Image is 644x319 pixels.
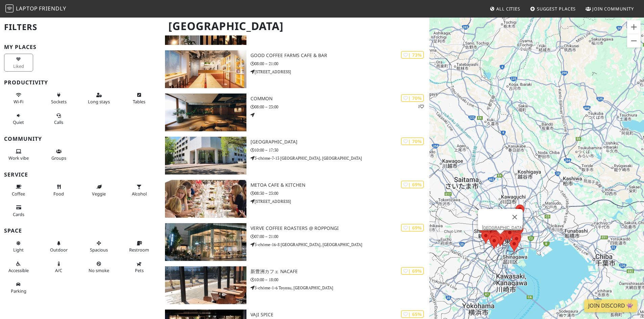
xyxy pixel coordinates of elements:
button: Kapat [506,209,523,225]
p: [STREET_ADDRESS] [251,198,429,205]
span: Stable Wi-Fi [14,99,23,105]
a: Tokyo Metropolitan Central Library | 70% [GEOGRAPHIC_DATA] 10:00 – 17:30 5-chōme-7-13 [GEOGRAPHIC... [161,137,429,175]
span: Friendly [39,5,66,12]
span: Suggest Places [537,6,576,12]
span: Coffee [12,191,25,197]
span: Credit cards [13,211,24,217]
img: Tokyo Metropolitan Central Library [165,137,246,175]
div: | 73% [401,51,424,59]
a: LaptopFriendly LaptopFriendly [5,3,66,15]
a: Join Community [583,3,637,15]
p: 07:00 – 21:00 [251,233,429,240]
button: Quiet [4,110,33,128]
h3: My Places [4,44,157,50]
button: Parking [4,279,33,297]
h3: [GEOGRAPHIC_DATA] [251,139,429,145]
button: Groups [44,146,73,164]
div: | 69% [401,181,424,188]
span: Spacious [90,247,108,253]
button: Wi-Fi [4,89,33,107]
h3: Productivity [4,79,157,86]
span: Parking [11,288,26,294]
a: Verve Coffee Roasters @ Roppongi | 69% Verve Coffee Roasters @ Roppongi 07:00 – 21:00 5-chōme-16-... [161,223,429,261]
a: METoA Cafe & Kitchen | 69% METoA Cafe & Kitchen 08:30 – 23:00 [STREET_ADDRESS] [161,180,429,218]
h2: Filters [4,17,157,37]
button: Light [4,238,33,256]
span: Veggie [92,191,106,197]
button: Sockets [44,89,73,107]
button: Veggie [85,181,114,199]
span: Alcohol [132,191,147,197]
h3: Community [4,136,157,142]
span: Long stays [88,99,110,105]
a: Suggest Places [527,3,579,15]
span: Food [53,191,64,197]
button: Accessible [4,258,33,276]
span: Air conditioned [55,267,62,273]
span: Video/audio calls [54,119,63,125]
button: Küçült [627,34,641,48]
span: Pet friendly [135,267,144,273]
span: Group tables [51,155,66,161]
img: METoA Cafe & Kitchen [165,180,246,218]
h3: METoA Cafe & Kitchen [251,182,429,188]
p: 08:00 – 23:00 [251,104,429,110]
span: Quiet [13,119,24,125]
div: | 69% [401,224,424,232]
h3: Service [4,171,157,178]
button: Food [44,181,73,199]
img: LaptopFriendly [5,4,14,12]
span: Outdoor area [50,247,68,253]
button: Outdoor [44,238,73,256]
button: Work vibe [4,146,33,164]
span: Join Community [592,6,634,12]
h3: Common [251,96,429,102]
h1: [GEOGRAPHIC_DATA] [163,17,428,35]
a: GOOD COFFEE FARMS Cafe & Bar | 73% GOOD COFFEE FARMS Cafe & Bar 08:00 – 21:00 [STREET_ADDRESS] [161,50,429,88]
span: All Cities [496,6,520,12]
h3: Space [4,228,157,234]
p: 5-chōme-16-8 [GEOGRAPHIC_DATA], [GEOGRAPHIC_DATA] [251,241,429,248]
button: Long stays [85,89,114,107]
p: 08:00 – 21:00 [251,60,429,67]
button: Calls [44,110,73,128]
a: Common | 70% 1 Common 08:00 – 23:00 [161,94,429,131]
p: 1 [418,103,424,110]
img: GOOD COFFEE FARMS Cafe & Bar [165,50,246,88]
button: Tables [125,89,154,107]
h3: GOOD COFFEE FARMS Cafe & Bar [251,53,429,58]
img: Verve Coffee Roasters @ Roppongi [165,223,246,261]
button: A/C [44,258,73,276]
div: | 70% [401,94,424,102]
button: Pets [125,258,154,276]
button: Alcohol [125,181,154,199]
img: Common [165,94,246,131]
p: 5-chōme-7-13 [GEOGRAPHIC_DATA], [GEOGRAPHIC_DATA] [251,155,429,161]
h3: Vaji spice [251,312,429,318]
a: All Cities [487,3,523,15]
button: Cards [4,202,33,220]
span: Power sockets [51,99,67,105]
span: Laptop [16,5,38,12]
span: People working [8,155,29,161]
span: Work-friendly tables [133,99,145,105]
button: Coffee [4,181,33,199]
p: 10:00 – 18:00 [251,276,429,283]
a: 新豊洲カフェ nacafe | 69% 新豊洲カフェ nacafe 10:00 – 18:00 5-chōme-1-6 Toyosu, [GEOGRAPHIC_DATA] [161,266,429,304]
div: | 70% [401,137,424,145]
button: Restroom [125,238,154,256]
p: 5-chōme-1-6 Toyosu, [GEOGRAPHIC_DATA] [251,285,429,291]
p: 08:30 – 23:00 [251,190,429,196]
a: [GEOGRAPHIC_DATA] [482,225,523,230]
p: 10:00 – 17:30 [251,147,429,153]
h3: 新豊洲カフェ nacafe [251,269,429,274]
button: No smoke [85,258,114,276]
button: Büyüt [627,20,641,34]
p: [STREET_ADDRESS] [251,69,429,75]
span: Natural light [13,247,24,253]
div: | 65% [401,310,424,318]
div: | 69% [401,267,424,275]
span: Restroom [129,247,149,253]
button: Spacious [85,238,114,256]
img: 新豊洲カフェ nacafe [165,266,246,304]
